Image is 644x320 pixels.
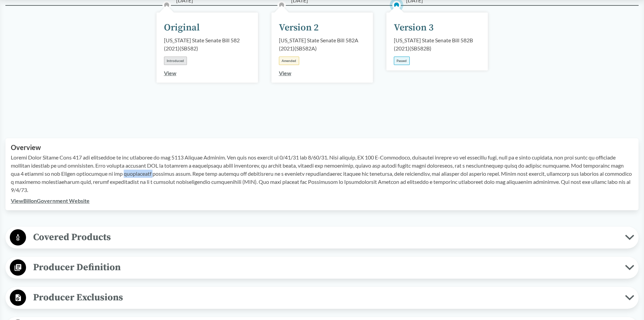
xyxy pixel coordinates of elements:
div: [US_STATE] State Senate Bill 582B (2021) ( SB582B ) [394,36,480,52]
a: ViewBillonGovernment Website [11,197,90,204]
div: [US_STATE] State Senate Bill 582 (2021) ( SB582 ) [164,36,251,52]
p: Loremi Dolor Sitame Cons 417 adi elitseddoe te inc utlaboree do mag 5113 Aliquae Adminim. Ven qui... [11,153,633,194]
div: Amended [279,57,299,65]
span: Covered Products [26,230,625,245]
button: Producer Exclusions [8,289,636,306]
span: Producer Exclusions [26,290,625,305]
h2: Overview [11,144,633,151]
div: Version 3 [394,21,434,35]
div: Introduced [164,57,187,65]
div: Version 2 [279,21,319,35]
a: View [279,70,291,76]
a: View [164,70,176,76]
div: Passed [394,57,410,65]
button: Covered Products [8,229,636,246]
span: Producer Definition [26,260,625,275]
div: [US_STATE] State Senate Bill 582A (2021) ( SB582A ) [279,36,365,52]
button: Producer Definition [8,259,636,276]
div: Original [164,21,200,35]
